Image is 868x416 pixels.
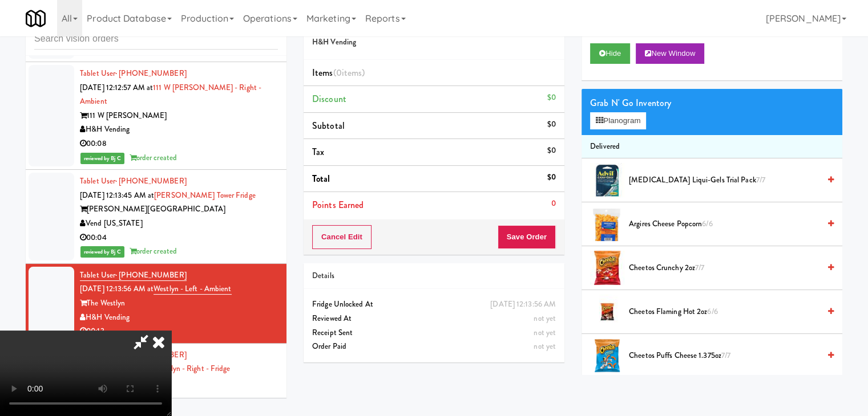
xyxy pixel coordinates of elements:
a: Westlyn - Left - Ambient [154,283,231,295]
span: · [PHONE_NUMBER] [115,270,187,280]
div: $0 [547,91,556,105]
div: Vend [US_STATE] [80,217,278,231]
span: reviewed by Bj C [80,153,124,164]
span: not yet [534,327,556,338]
span: Points Earned [312,198,364,211]
a: 111 W [PERSON_NAME] - Right - Ambient [80,82,261,107]
span: 7/7 [721,350,730,361]
div: Argires Cheese Popcorn6/6 [624,217,834,231]
div: Order Paid [312,340,556,354]
span: Argires Cheese Popcorn [629,217,819,231]
div: H&H Vending [80,311,278,325]
span: (0 ) [333,66,365,79]
a: Tablet User· [PHONE_NUMBER] [80,270,187,281]
div: 00:13 [80,324,278,338]
span: Cheetos Crunchy 2oz [629,261,819,275]
div: H&H Vending [80,123,278,137]
span: Cheetos Puffs Cheese 1.375oz [629,349,819,363]
div: Reviewed At [312,312,556,326]
div: 00:04 [80,231,278,245]
div: $0 [547,117,556,132]
button: Cancel Edit [312,225,372,249]
div: The Westlyn [80,376,278,390]
span: 6/6 [702,218,712,229]
div: 00:08 [80,137,278,151]
li: Tablet User· [PHONE_NUMBER][DATE] 12:12:57 AM at111 W [PERSON_NAME] - Right - Ambient111 W [PERSO... [26,62,286,170]
input: Search vision orders [34,28,278,50]
span: 7/7 [695,262,704,273]
span: [MEDICAL_DATA] Liqui-Gels Trial Pack [629,173,819,187]
div: Grab N' Go Inventory [590,95,834,112]
div: $0 [547,170,556,185]
span: · [PHONE_NUMBER] [115,68,187,79]
span: Discount [312,92,346,105]
span: reviewed by Bj C [80,246,124,258]
span: [DATE] 12:13:56 AM at [80,283,154,294]
div: H&H Vending [80,390,278,405]
span: · [PHONE_NUMBER] [115,176,187,186]
button: Hide [590,43,630,64]
span: Cheetos Flaming Hot 2oz [629,305,819,319]
div: The Westlyn [80,296,278,311]
div: [MEDICAL_DATA] Liqui-Gels Trial Pack7/7 [624,173,834,187]
span: Subtotal [312,119,345,132]
li: Delivered [582,135,842,159]
div: $0 [547,144,556,158]
button: Save Order [498,225,556,249]
span: 6/6 [707,306,717,317]
div: Details [312,269,556,283]
a: Tablet User· [PHONE_NUMBER] [80,68,187,79]
a: Westlyn - Right - Fridge [155,363,230,374]
button: New Window [636,43,704,64]
a: [PERSON_NAME] Tower Fridge [154,190,256,201]
li: Tablet User· [PHONE_NUMBER][DATE] 12:13:56 AM atWestlyn - Left - AmbientThe WestlynH&H Vending00:13 [26,264,286,344]
div: Fridge Unlocked At [312,297,556,312]
div: 0 [551,197,556,211]
span: not yet [534,313,556,324]
button: Planogram [590,112,646,129]
span: order created [130,152,177,163]
div: [PERSON_NAME][GEOGRAPHIC_DATA] [80,202,278,217]
img: Micromart [26,9,46,28]
ng-pluralize: items [342,66,362,79]
a: Tablet User· [PHONE_NUMBER] [80,176,187,186]
span: [DATE] 12:13:45 AM at [80,190,154,201]
span: Items [312,66,365,79]
span: order created [130,246,177,256]
div: Cheetos Flaming Hot 2oz6/6 [624,305,834,319]
li: Tablet User· [PHONE_NUMBER][DATE] 12:13:45 AM at[PERSON_NAME] Tower Fridge[PERSON_NAME][GEOGRAPHI... [26,170,286,264]
span: [DATE] 12:12:57 AM at [80,82,153,93]
div: [DATE] 12:13:56 AM [490,297,556,312]
span: not yet [534,341,556,352]
div: Cheetos Puffs Cheese 1.375oz7/7 [624,349,834,363]
span: Tax [312,145,324,158]
div: 111 W [PERSON_NAME] [80,109,278,123]
h5: H&H Vending [312,38,556,47]
span: Total [312,172,330,185]
div: Receipt Sent [312,326,556,340]
span: 7/7 [756,174,765,185]
div: Cheetos Crunchy 2oz7/7 [624,261,834,275]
